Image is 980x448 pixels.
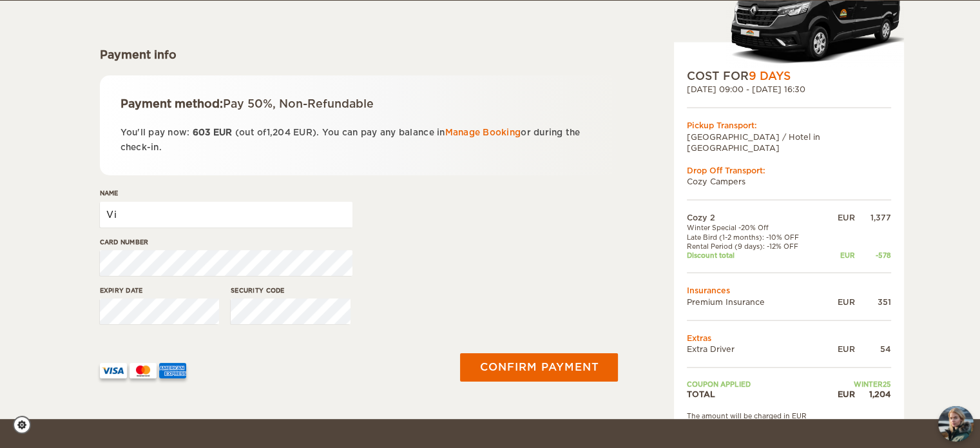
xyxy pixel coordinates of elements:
div: 1,377 [855,212,891,223]
label: Name [100,188,352,198]
div: -578 [855,251,891,260]
td: Extras [687,332,891,343]
img: mastercard [130,363,157,378]
div: Payment method: [120,96,598,112]
a: Cookie settings [13,416,39,434]
div: EUR [825,212,854,223]
td: WINTER25 [825,380,890,389]
td: Coupon applied [687,380,825,389]
label: Expiry date [100,286,220,295]
div: The amount will be charged in EUR [687,411,891,420]
td: Cozy 2 [687,212,825,223]
div: [DATE] 09:00 - [DATE] 16:30 [687,84,891,95]
a: Manage Booking [445,128,521,137]
span: 9 Days [749,70,791,83]
div: Pickup Transport: [687,120,891,131]
label: Security code [231,286,351,295]
td: Late Bird (1-2 months): -10% OFF [687,232,825,241]
span: 1,204 [267,128,291,137]
td: Rental Period (9 days): -12% OFF [687,241,825,250]
img: AMEX [159,363,186,378]
td: Insurances [687,285,891,296]
div: EUR [825,343,854,354]
td: Extra Driver [687,343,825,354]
span: EUR [293,128,312,137]
span: EUR [213,128,233,137]
img: Freyja at Cozy Campers [938,406,974,442]
label: Card number [100,237,352,247]
div: 351 [855,296,891,307]
div: Drop Off Transport: [687,164,891,175]
td: TOTAL [687,389,825,400]
td: Cozy Campers [687,176,891,187]
div: 1,204 [855,389,891,400]
div: EUR [825,251,854,260]
td: [GEOGRAPHIC_DATA] / Hotel in [GEOGRAPHIC_DATA] [687,131,891,153]
div: EUR [825,389,854,400]
td: Discount total [687,251,825,260]
div: COST FOR [687,68,891,84]
img: VISA [100,363,127,378]
span: Pay 50%, Non-Refundable [223,97,374,110]
button: chat-button [938,406,974,442]
span: 603 [193,128,211,137]
div: 54 [855,343,891,354]
div: Payment info [100,47,619,63]
div: EUR [825,296,854,307]
td: Winter Special -20% Off [687,223,825,232]
p: You'll pay now: (out of ). You can pay any balance in or during the check-in. [120,125,598,155]
button: Confirm payment [460,353,618,382]
td: Premium Insurance [687,296,825,307]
